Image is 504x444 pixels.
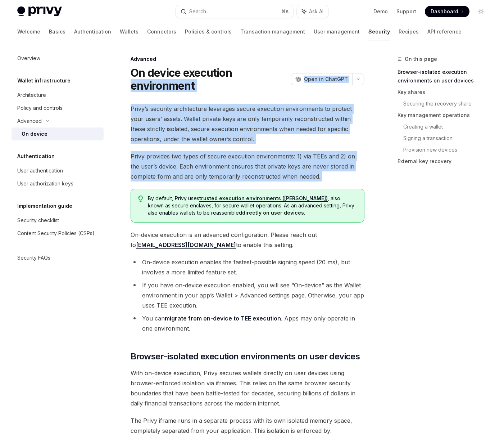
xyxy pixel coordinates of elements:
a: User management [314,23,360,40]
a: Security checklist [12,214,104,227]
div: User authorization keys [17,179,73,188]
span: Ask AI [309,8,323,15]
div: User authentication [17,166,63,175]
a: User authorization keys [12,177,104,190]
a: trusted execution environments ([PERSON_NAME]) [199,195,328,202]
button: Open in ChatGPT [291,73,352,85]
h1: On device execution environment [131,66,288,92]
a: Connectors [147,23,176,40]
div: Security checklist [17,216,59,225]
a: Architecture [12,89,104,102]
a: API reference [427,23,462,40]
span: ⌘ K [281,9,289,14]
span: Open in ChatGPT [304,76,348,83]
a: External key recovery [398,156,492,167]
a: Wallets [120,23,139,40]
a: Key management operations [398,109,492,121]
span: With on-device execution, Privy secures wallets directly on user devices using browser-enforced i... [131,368,364,408]
a: Welcome [17,23,40,40]
div: Architecture [17,91,46,99]
span: On-device execution is an advanced configuration. Please reach out to to enable this setting. [131,230,364,250]
div: Overview [17,54,40,63]
a: Security [368,23,390,40]
a: [EMAIL_ADDRESS][DOMAIN_NAME] [136,241,236,249]
a: Security FAQs [12,251,104,264]
a: Recipes [399,23,419,40]
li: On-device execution enables the fastest-possible signing speed (20 ms), but involves a more limit... [131,257,364,277]
img: light logo [17,6,62,17]
a: Browser-isolated execution environments on user devices [398,66,492,86]
button: Search...⌘K [176,5,293,18]
strong: directly on user devices [242,210,304,216]
h5: Authentication [17,152,55,161]
a: Policy and controls [12,102,104,115]
a: migrate from on-device to TEE execution [165,315,281,322]
li: You can . Apps may only operate in one environment. [131,313,364,333]
span: Privy’s security architecture leverages secure execution environments to protect your users’ asse... [131,104,364,144]
button: Ask AI [297,5,328,18]
a: Overview [12,52,104,65]
span: Browser-isolated execution environments on user devices [131,351,360,362]
div: Search... [189,7,209,16]
a: Policies & controls [185,23,232,40]
button: Toggle dark mode [475,6,487,17]
a: Basics [49,23,65,40]
span: Dashboard [431,8,458,15]
a: Dashboard [425,6,469,17]
div: On device [22,130,47,138]
div: Security FAQs [17,254,50,262]
div: Advanced [131,55,364,63]
li: If you have on-device execution enabled, you will see “On-device” as the Wallet environment in yo... [131,280,364,310]
span: Privy provides two types of secure execution environments: 1) via TEEs and 2) on the user’s devic... [131,151,364,181]
a: On device [12,127,104,140]
a: User authentication [12,164,104,177]
a: Content Security Policies (CSPs) [12,227,104,240]
span: By default, Privy uses , also known as secure enclaves, for secure wallet operations. As an advan... [148,195,357,216]
a: Signing a transaction [403,133,492,144]
div: Advanced [17,117,42,125]
div: Content Security Policies (CSPs) [17,229,95,238]
a: Demo [373,8,388,15]
h5: Wallet infrastructure [17,76,71,85]
a: Securing the recovery share [403,98,492,109]
div: Policy and controls [17,104,63,112]
a: Provision new devices [403,144,492,156]
a: Key shares [398,86,492,98]
h5: Implementation guide [17,202,72,210]
span: The Privy iframe runs in a separate process with its own isolated memory space, completely separa... [131,416,364,436]
a: Transaction management [240,23,305,40]
span: On this page [405,55,437,63]
a: Authentication [74,23,111,40]
a: Support [396,8,416,15]
svg: Tip [138,196,143,202]
a: Creating a wallet [403,121,492,133]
